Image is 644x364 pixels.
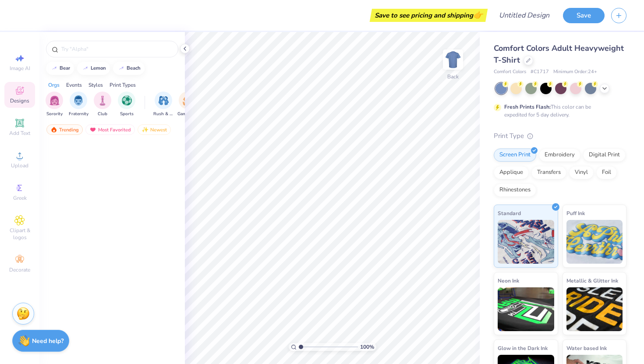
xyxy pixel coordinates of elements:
[50,95,60,106] img: Sorority Image
[447,73,459,81] div: Back
[10,97,29,104] span: Designs
[553,68,597,76] span: Minimum Order: 24 +
[494,131,626,141] div: Print Type
[98,95,107,106] img: Club Image
[98,111,107,117] span: Club
[48,81,60,89] div: Orgs
[50,127,57,133] img: trending.gif
[11,162,28,169] span: Upload
[88,81,103,89] div: Styles
[69,111,88,117] span: Fraternity
[566,276,618,285] span: Metallic & Glitter Ink
[9,266,30,273] span: Decorate
[69,92,88,117] div: filter for Fraternity
[498,276,519,285] span: Neon Ink
[498,209,521,218] span: Standard
[498,343,548,353] span: Glow in the Dark Ink
[46,92,63,117] button: filter button
[153,111,173,117] span: Rush & Bid
[596,166,617,179] div: Foil
[473,10,483,20] span: 👉
[177,92,198,117] button: filter button
[46,92,63,117] div: filter for Sorority
[177,111,198,117] span: Game Day
[118,66,125,71] img: trend_line.gif
[494,184,536,197] div: Rhinestones
[85,124,135,135] div: Most Favorited
[46,124,83,135] div: Trending
[94,92,111,117] div: filter for Club
[153,92,173,117] div: filter for Rush & Bid
[89,127,96,133] img: most_fav.gif
[91,66,106,71] div: lemon
[566,287,623,331] img: Metallic & Glitter Ink
[9,130,30,137] span: Add Text
[13,194,27,201] span: Greek
[563,8,605,23] button: Save
[138,124,171,135] div: Newest
[159,95,169,106] img: Rush & Bid Image
[10,65,30,72] span: Image AI
[127,66,141,71] div: beach
[566,343,607,353] span: Water based Ink
[74,95,83,106] img: Fraternity Image
[531,166,566,179] div: Transfers
[82,66,89,71] img: trend_line.gif
[444,51,462,68] img: Back
[566,220,623,264] img: Puff Ink
[498,287,554,331] img: Neon Ink
[60,45,173,53] input: Try "Alpha"
[142,127,149,133] img: Newest.gif
[120,111,134,117] span: Sports
[360,343,374,351] span: 100 %
[69,92,88,117] button: filter button
[494,166,529,179] div: Applique
[539,148,580,162] div: Embroidery
[494,148,536,162] div: Screen Print
[177,92,198,117] div: filter for Game Day
[46,111,63,117] span: Sorority
[122,95,132,106] img: Sports Image
[153,92,173,117] button: filter button
[566,209,585,218] span: Puff Ink
[531,68,549,76] span: # C1717
[494,68,526,76] span: Comfort Colors
[46,62,74,75] button: bear
[51,66,58,71] img: trend_line.gif
[77,62,110,75] button: lemon
[504,103,612,119] div: This color can be expedited for 5 day delivery.
[60,66,70,71] div: bear
[492,7,556,24] input: Untitled Design
[504,103,551,110] strong: Fresh Prints Flash:
[498,220,554,264] img: Standard
[118,92,135,117] button: filter button
[110,81,136,89] div: Print Types
[113,62,145,75] button: beach
[569,166,594,179] div: Vinyl
[583,148,626,162] div: Digital Print
[118,92,135,117] div: filter for Sports
[494,43,624,65] span: Comfort Colors Adult Heavyweight T-Shirt
[4,227,35,241] span: Clipart & logos
[32,337,64,345] strong: Need help?
[183,95,193,106] img: Game Day Image
[94,92,111,117] button: filter button
[66,81,82,89] div: Events
[372,9,485,22] div: Save to see pricing and shipping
